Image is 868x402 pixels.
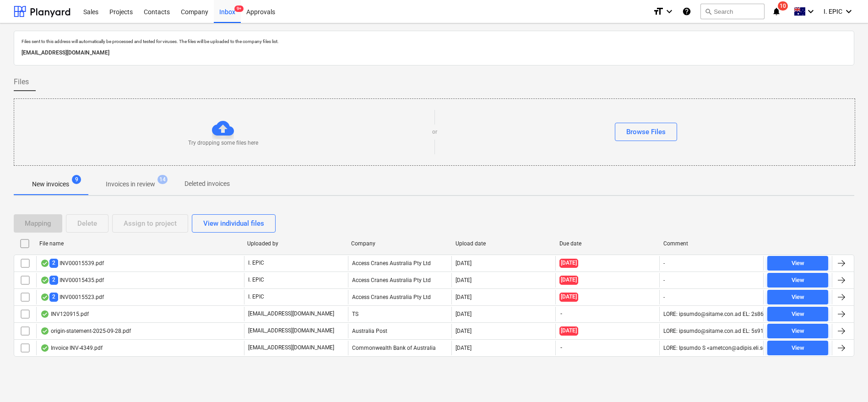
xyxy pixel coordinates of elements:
p: Files sent to this address will automatically be processed and tested for viruses. The files will... [22,38,846,44]
div: [DATE] [456,311,472,317]
div: OCR finished [40,277,49,284]
button: View [767,324,828,338]
div: OCR finished [40,293,49,301]
button: View [767,256,828,271]
div: View individual files [203,217,264,229]
div: - [663,277,665,283]
div: Due date [559,240,656,247]
div: [DATE] [456,345,472,351]
span: 2 [49,293,58,301]
div: View [792,258,804,269]
p: or [432,128,437,136]
button: View [767,273,828,288]
div: OCR finished [40,344,49,352]
div: OCR finished [40,310,49,318]
div: INV00015539.pdf [40,259,104,267]
p: New invoices [32,179,69,189]
span: 9+ [234,5,244,12]
span: - [559,310,563,318]
span: 2 [49,276,58,284]
span: [DATE] [559,293,578,301]
span: [DATE] [559,259,578,267]
div: View [792,343,804,353]
div: Invoice INV-4349.pdf [40,344,103,352]
div: origin-statement-2025-09-28.pdf [40,327,131,335]
div: View [792,326,804,337]
div: Access Cranes Australia Pty Ltd [348,290,452,304]
div: View [792,292,804,303]
p: I. EPIC [248,293,264,301]
div: OCR finished [40,327,49,335]
div: File name [39,240,240,247]
button: View [767,341,828,355]
div: View [792,275,804,286]
p: [EMAIL_ADDRESS][DOMAIN_NAME] [248,327,334,335]
div: INV120915.pdf [40,310,89,318]
span: 2 [49,259,58,267]
span: Files [14,76,29,87]
div: OCR finished [40,260,49,267]
div: Browse Files [626,126,666,138]
div: [DATE] [456,328,472,334]
div: View [792,309,804,320]
p: I. EPIC [248,276,264,284]
div: Australia Post [348,324,452,338]
span: 9 [72,175,81,184]
span: [DATE] [559,276,578,284]
div: Comment [663,240,760,247]
div: Access Cranes Australia Pty Ltd [348,256,452,271]
div: Access Cranes Australia Pty Ltd [348,273,452,288]
div: [DATE] [456,277,472,283]
div: Upload date [456,240,552,247]
div: TS [348,307,452,321]
div: - [663,294,665,300]
button: Browse Files [615,123,677,141]
p: [EMAIL_ADDRESS][DOMAIN_NAME] [248,310,334,318]
div: [DATE] [456,260,472,266]
span: 14 [157,175,168,184]
button: View [767,307,828,321]
div: Try dropping some files hereorBrowse Files [14,98,855,166]
p: Try dropping some files here [188,139,258,147]
p: Deleted invoices [184,179,230,189]
div: Company [351,240,448,247]
div: - [663,260,665,266]
button: View individual files [192,214,276,233]
div: INV00015523.pdf [40,293,104,301]
p: [EMAIL_ADDRESS][DOMAIN_NAME] [22,48,846,58]
p: Invoices in review [106,179,155,189]
button: View [767,290,828,304]
iframe: Chat Widget [822,358,868,402]
div: INV00015435.pdf [40,276,104,284]
p: I. EPIC [248,259,264,267]
div: Uploaded by [247,240,344,247]
span: [DATE] [559,326,578,335]
div: Commonwealth Bank of Australia [348,341,452,355]
p: [EMAIL_ADDRESS][DOMAIN_NAME] [248,344,334,352]
span: - [559,344,563,352]
div: [DATE] [456,294,472,300]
